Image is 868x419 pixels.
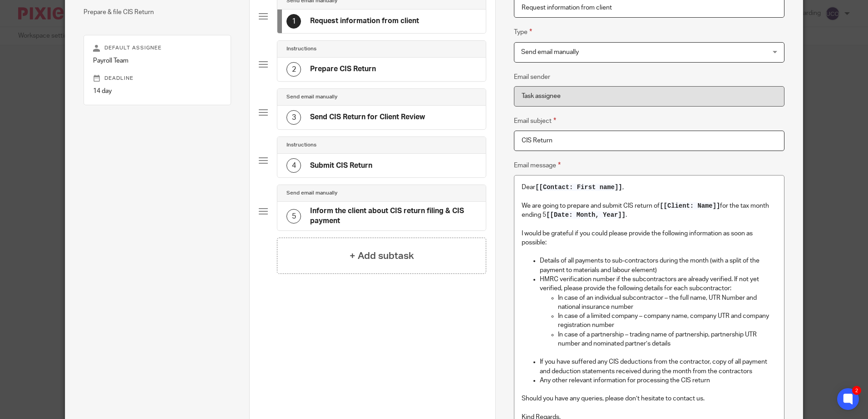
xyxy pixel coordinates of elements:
[310,161,372,171] h4: Submit CIS Return
[514,160,561,171] label: Email message
[286,209,301,224] div: 5
[514,27,532,37] label: Type
[310,16,419,26] h4: Request information from client
[350,249,414,263] h4: + Add subtask
[286,110,301,125] div: 3
[286,45,316,53] h4: Instructions
[286,93,337,101] h4: Send email manually
[852,386,861,395] div: 2
[286,141,316,149] h4: Instructions
[286,14,301,29] div: 1
[286,62,301,77] div: 2
[514,116,556,126] label: Email subject
[93,56,222,65] p: Payroll Team
[84,8,231,17] p: Prepare & file CIS Return
[93,44,222,52] p: Default assignee
[522,201,776,220] p: We are going to prepare and submit CIS return of for the tax month ending 5 .
[514,131,784,151] input: Subject
[558,312,776,330] p: In case of a limited company – company name, company UTR and company registration number
[514,73,550,82] label: Email sender
[540,275,776,293] p: HMRC verification number if the subcontractors are already verified. If not yet verified, please ...
[310,112,425,122] h4: Send CIS Return for Client Review
[540,256,776,275] p: Details of all payments to sub-contractors during the month (with a split of the payment to mater...
[93,75,222,82] p: Deadline
[522,183,776,192] p: Dear ,
[558,330,776,349] p: In case of a partnership – trading name of partnership, partnership UTR number and nominated part...
[522,229,776,248] p: I would be grateful if you could please provide the following information as soon as possible:
[540,357,776,376] p: If you have suffered any CIS deductions from the contractor, copy of all payment and deduction st...
[521,49,579,55] span: Send email manually
[93,87,222,96] p: 14 day
[286,158,301,173] div: 4
[546,211,626,219] span: [[Date: Month, Year]]
[522,394,776,403] p: Should you have any queries, please don’t hesitate to contact us.
[535,184,622,191] span: [[Contact: First name]]
[558,293,776,312] p: In case of an individual subcontractor – the full name, UTR Number and national insurance number
[310,206,477,226] h4: Inform the client about CIS return filing & CIS payment
[660,202,720,209] span: [[Client: Name]]
[286,190,337,197] h4: Send email manually
[310,64,376,74] h4: Prepare CIS Return
[540,376,776,385] p: Any other relevant information for processing the CIS return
